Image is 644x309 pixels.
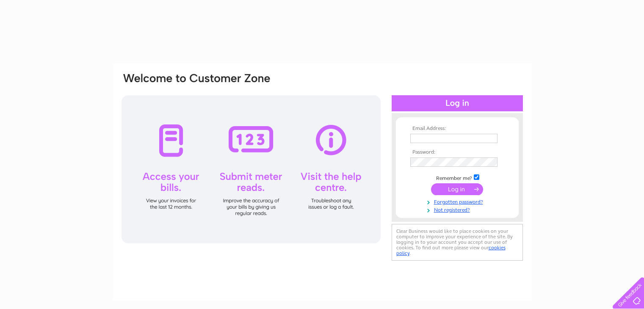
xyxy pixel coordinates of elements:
input: Submit [431,183,483,195]
th: Password: [408,149,506,155]
a: Not registered? [410,205,506,213]
th: Email Address: [408,126,506,132]
td: Remember me? [408,173,506,182]
a: Forgotten password? [410,197,506,205]
a: cookies policy [396,245,506,256]
div: Clear Business would like to place cookies on your computer to improve your experience of the sit... [392,224,523,261]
